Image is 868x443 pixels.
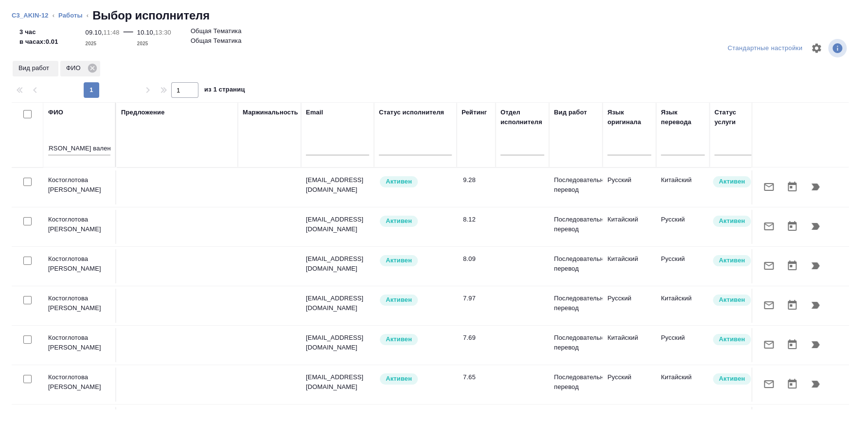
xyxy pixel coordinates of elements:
[656,289,709,323] td: Китайский
[12,8,856,23] nav: breadcrumb
[805,37,828,60] span: Настроить таблицу
[554,294,598,313] p: Последовательный перевод
[554,254,598,274] p: Последовательный перевод
[804,254,827,277] button: Продолжить
[43,170,116,204] td: Костоглотова [PERSON_NAME]
[92,8,210,23] h2: Выбор исполнителя
[602,289,656,323] td: Русский
[656,210,709,244] td: Русский
[554,333,598,352] p: Последовательный перевод
[23,257,32,265] input: Выбери исполнителей, чтобы отправить приглашение на работу
[757,372,780,396] button: Отправить предложение о работе
[725,41,805,56] div: split button
[719,374,745,384] p: Активен
[23,178,32,186] input: Выбери исполнителей, чтобы отправить приглашение на работу
[66,63,84,73] p: ФИО
[804,333,827,356] button: Продолжить
[379,108,444,117] div: Статус исполнителя
[243,108,298,117] div: Маржинальность
[757,215,780,238] button: Отправить предложение о работе
[306,254,369,274] p: [EMAIL_ADDRESS][DOMAIN_NAME]
[804,175,827,199] button: Продолжить
[23,217,32,225] input: Выбери исполнителей, чтобы отправить приглашение на работу
[463,254,491,264] div: 8.09
[23,296,32,304] input: Выбери исполнителей, чтобы отправить приглашение на работу
[379,175,452,188] div: Рядовой исполнитель: назначай с учетом рейтинга
[656,407,709,441] td: Китайский
[463,175,491,185] div: 9.28
[602,407,656,441] td: Русский
[661,108,705,127] div: Язык перевода
[306,108,323,117] div: Email
[386,216,412,226] p: Активен
[719,334,745,344] p: Активен
[602,249,656,283] td: Китайский
[386,374,412,384] p: Активен
[53,11,54,20] li: ‹
[103,29,119,36] p: 11:48
[306,372,369,392] p: [EMAIL_ADDRESS][DOMAIN_NAME]
[379,215,452,228] div: Рядовой исполнитель: назначай с учетом рейтинга
[602,170,656,204] td: Русский
[87,11,89,20] li: ‹
[607,108,651,127] div: Язык оригинала
[306,175,369,195] p: [EMAIL_ADDRESS][DOMAIN_NAME]
[804,372,827,396] button: Продолжить
[204,84,245,98] span: из 1 страниц
[656,368,709,402] td: Китайский
[48,108,63,117] div: ФИО
[463,294,491,303] div: 7.97
[656,249,709,283] td: Русский
[58,12,83,19] a: Работы
[757,333,780,356] button: Отправить предложение о работе
[23,335,32,344] input: Выбери исполнителей, чтобы отправить приглашение на работу
[780,254,804,277] button: Открыть календарь загрузки
[463,372,491,382] div: 7.65
[554,372,598,392] p: Последовательный перевод
[461,108,487,117] div: Рейтинг
[714,108,758,127] div: Статус услуги
[780,294,804,317] button: Открыть календарь загрузки
[306,333,369,352] p: [EMAIL_ADDRESS][DOMAIN_NAME]
[386,256,412,265] p: Активен
[656,170,709,204] td: Китайский
[602,210,656,244] td: Китайский
[719,295,745,305] p: Активен
[306,294,369,313] p: [EMAIL_ADDRESS][DOMAIN_NAME]
[780,372,804,396] button: Открыть календарь загрузки
[379,333,452,346] div: Рядовой исполнитель: назначай с учетом рейтинга
[379,294,452,307] div: Рядовой исполнитель: назначай с учетом рейтинга
[719,216,745,226] p: Активен
[757,254,780,277] button: Отправить предложение о работе
[780,333,804,356] button: Открыть календарь загрузки
[137,29,155,36] p: 10.10,
[602,368,656,402] td: Русский
[12,12,49,19] a: C3_AKIN-12
[19,27,58,37] p: 3 час
[124,23,133,49] div: —
[463,215,491,224] div: 8.12
[43,368,116,402] td: Костоглотова [PERSON_NAME]
[804,294,827,317] button: Продолжить
[757,294,780,317] button: Отправить предложение о работе
[43,210,116,244] td: Костоглотова [PERSON_NAME]
[43,328,116,362] td: Костоглотова [PERSON_NAME]
[191,26,242,36] p: Общая Тематика
[656,328,709,362] td: Русский
[554,175,598,195] p: Последовательный перевод
[60,61,100,76] div: ФИО
[780,175,804,199] button: Открыть календарь загрузки
[719,256,745,265] p: Активен
[757,175,780,199] button: Отправить предложение о работе
[804,215,827,238] button: Продолжить
[463,333,491,343] div: 7.69
[86,29,104,36] p: 09.10,
[386,334,412,344] p: Активен
[386,295,412,305] p: Активен
[500,108,544,127] div: Отдел исполнителя
[43,289,116,323] td: Костоглотова [PERSON_NAME]
[602,328,656,362] td: Китайский
[379,372,452,386] div: Рядовой исполнитель: назначай с учетом рейтинга
[554,215,598,234] p: Последовательный перевод
[23,375,32,383] input: Выбери исполнителей, чтобы отправить приглашение на работу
